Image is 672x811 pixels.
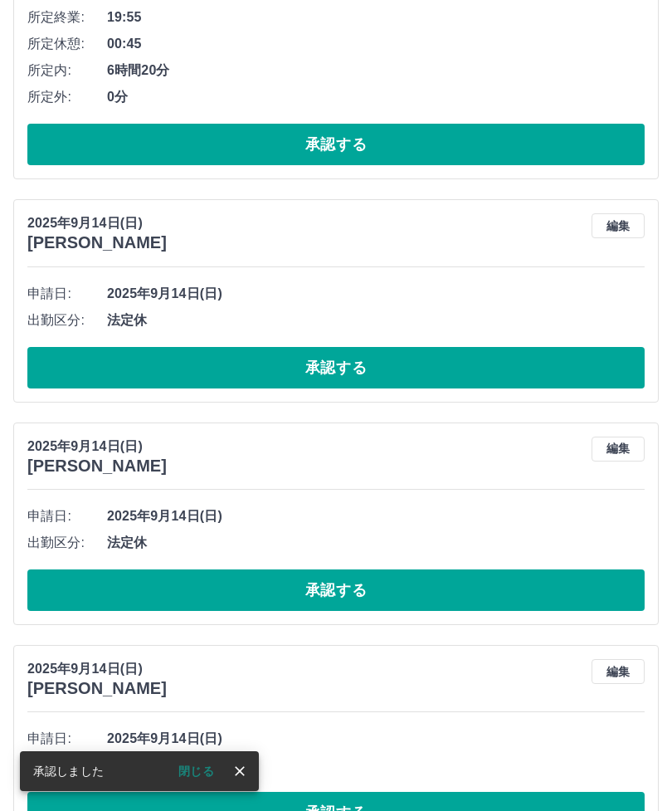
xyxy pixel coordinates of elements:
[27,347,645,388] button: 承認する
[107,755,645,775] span: 法定休
[107,87,645,107] span: 0分
[33,756,104,786] div: 承認しました
[27,569,645,611] button: 承認する
[27,310,107,330] span: 出勤区分:
[27,213,167,233] p: 2025年9月14日(日)
[107,7,645,27] span: 19:55
[107,310,645,330] span: 法定休
[27,61,107,81] span: 所定内:
[27,233,167,252] h3: [PERSON_NAME]
[592,437,645,462] button: 編集
[27,679,167,698] h3: [PERSON_NAME]
[27,729,107,749] span: 申請日:
[107,533,645,553] span: 法定休
[107,729,645,749] span: 2025年9月14日(日)
[27,533,107,553] span: 出勤区分:
[107,506,645,526] span: 2025年9月14日(日)
[27,506,107,526] span: 申請日:
[107,61,645,81] span: 6時間20分
[592,213,645,238] button: 編集
[27,124,645,165] button: 承認する
[27,457,167,476] h3: [PERSON_NAME]
[27,7,107,27] span: 所定終業:
[165,759,227,784] button: 閉じる
[27,284,107,304] span: 申請日:
[592,659,645,684] button: 編集
[107,284,645,304] span: 2025年9月14日(日)
[27,87,107,107] span: 所定外:
[27,659,167,679] p: 2025年9月14日(日)
[107,34,645,54] span: 00:45
[27,437,167,457] p: 2025年9月14日(日)
[27,34,107,54] span: 所定休憩:
[227,759,252,784] button: close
